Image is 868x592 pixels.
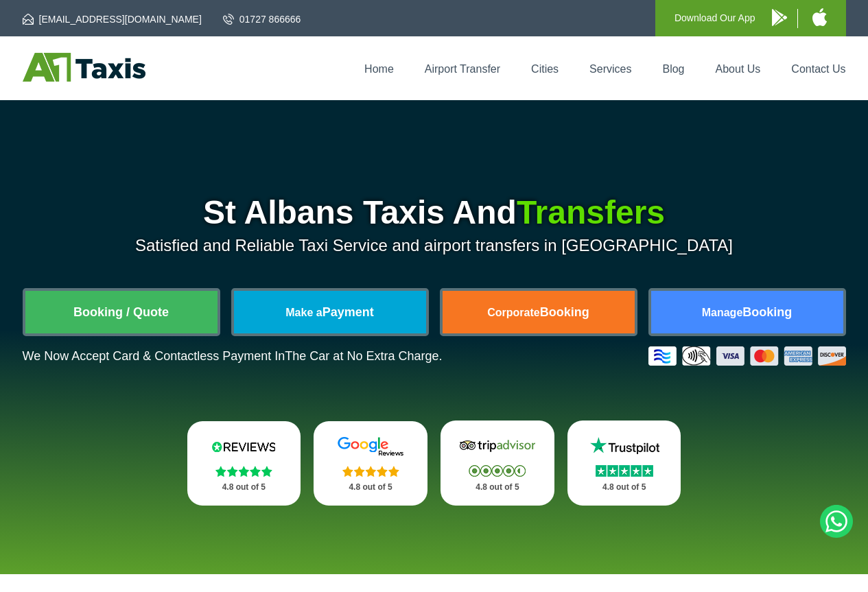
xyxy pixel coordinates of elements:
[23,53,145,82] img: A1 Taxis St Albans LTD
[651,291,843,333] a: ManageBooking
[23,236,846,255] p: Satisfied and Reliable Taxi Service and airport transfers in [GEOGRAPHIC_DATA]
[716,63,761,75] a: About Us
[202,479,286,496] p: 4.8 out of 5
[583,479,666,496] p: 4.8 out of 5
[487,307,539,318] span: Corporate
[675,10,755,27] p: Download Our App
[285,349,442,363] span: The Car at No Extra Charge.
[469,465,526,477] img: Stars
[443,291,635,333] a: CorporateBooking
[187,421,301,506] a: Reviews.io Stars 4.8 out of 5
[531,63,559,75] a: Cities
[517,194,665,230] span: Transfers
[23,12,202,26] a: [EMAIL_ADDRESS][DOMAIN_NAME]
[791,63,845,75] a: Contact Us
[234,291,426,333] a: Make aPayment
[364,63,394,75] a: Home
[812,8,827,26] img: A1 Taxis iPhone App
[215,466,272,477] img: Stars
[441,421,554,506] a: Tripadvisor Stars 4.8 out of 5
[456,436,539,456] img: Tripadvisor
[425,63,500,75] a: Airport Transfer
[456,479,539,496] p: 4.8 out of 5
[583,436,666,456] img: Trustpilot
[202,436,285,457] img: Reviews.io
[772,9,787,26] img: A1 Taxis Android App
[223,12,301,26] a: 01727 866666
[329,479,412,496] p: 4.8 out of 5
[702,307,743,318] span: Manage
[342,466,399,477] img: Stars
[314,421,427,506] a: Google Stars 4.8 out of 5
[23,196,846,229] h1: St Albans Taxis And
[662,63,684,75] a: Blog
[648,346,846,366] img: Credit And Debit Cards
[589,63,631,75] a: Services
[23,349,443,364] p: We Now Accept Card & Contactless Payment In
[596,465,653,477] img: Stars
[329,436,412,457] img: Google
[567,421,681,506] a: Trustpilot Stars 4.8 out of 5
[25,291,218,333] a: Booking / Quote
[285,307,322,318] span: Make a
